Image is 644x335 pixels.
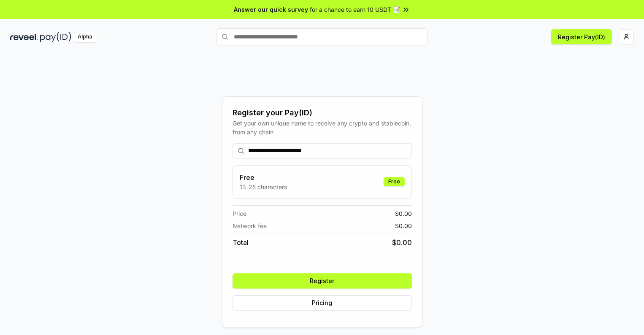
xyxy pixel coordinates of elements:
[233,295,412,310] button: Pricing
[234,5,308,14] span: Answer our quick survey
[73,32,97,42] div: Alpha
[240,182,287,191] p: 13-25 characters
[233,119,412,136] div: Get your own unique name to receive any crypto and stablecoin, from any chain
[40,32,71,42] img: pay_id
[233,107,412,119] div: Register your Pay(ID)
[233,209,246,218] span: Price
[392,237,412,248] span: $ 0.00
[310,5,400,14] span: for a chance to earn 10 USDT 📝
[384,177,405,186] div: Free
[233,273,412,289] button: Register
[240,172,287,182] h3: Free
[10,32,38,42] img: reveel_dark
[551,29,612,44] button: Register Pay(ID)
[233,237,249,248] span: Total
[233,221,267,230] span: Network fee
[395,209,412,218] span: $ 0.00
[395,221,412,230] span: $ 0.00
